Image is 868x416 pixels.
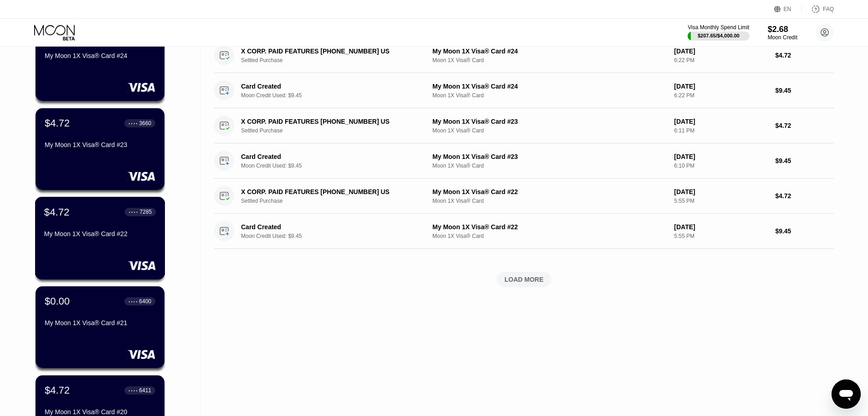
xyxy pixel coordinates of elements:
[241,198,431,204] div: Settled Purchase
[432,153,667,160] div: My Moon 1X Visa® Card #23
[775,87,834,94] div: $9.45
[214,38,834,73] div: X CORP. PAID FEATURES [PHONE_NUMBER] USSettled PurchaseMy Moon 1X Visa® Card #24Moon 1X Visa® Car...
[241,57,431,63] div: Settled Purchase
[768,34,797,41] div: Moon Credit
[45,408,155,416] div: My Moon 1X Visa® Card #20
[432,57,667,63] div: Moon 1X Visa® Card
[241,118,418,125] div: X CORP. PAID FEATURES [PHONE_NUMBER] US
[214,73,834,108] div: Card CreatedMoon Credit Used: $9.45My Moon 1X Visa® Card #24Moon 1X Visa® Card[DATE]6:22 PM$9.45
[432,47,667,55] div: My Moon 1X Visa® Card #24
[775,157,834,164] div: $9.45
[802,5,834,14] div: FAQ
[241,153,418,160] div: Card Created
[432,198,667,204] div: Moon 1X Visa® Card
[688,24,749,41] div: Visa Monthly Spend Limit$207.65/$4,000.00
[674,92,768,99] div: 6:22 PM
[128,122,138,125] div: ● ● ● ●
[674,163,768,169] div: 6:10 PM
[775,52,834,59] div: $4.72
[128,300,138,303] div: ● ● ● ●
[128,389,138,392] div: ● ● ● ●
[36,197,164,279] div: $4.72● ● ● ●7285My Moon 1X Visa® Card #22
[774,5,802,14] div: EN
[674,127,768,134] div: 6:11 PM
[674,198,768,204] div: 5:55 PM
[674,118,768,125] div: [DATE]
[139,120,151,126] div: 3660
[214,179,834,214] div: X CORP. PAID FEATURES [PHONE_NUMBER] USSettled PurchaseMy Moon 1X Visa® Card #22Moon 1X Visa® Car...
[241,188,418,195] div: X CORP. PAID FEATURES [PHONE_NUMBER] US
[775,227,834,235] div: $9.45
[241,163,431,169] div: Moon Credit Used: $9.45
[432,83,667,90] div: My Moon 1X Visa® Card #24
[432,118,667,125] div: My Moon 1X Visa® Card #23
[139,209,152,215] div: 7285
[214,214,834,249] div: Card CreatedMoon Credit Used: $9.45My Moon 1X Visa® Card #22Moon 1X Visa® Card[DATE]5:55 PM$9.45
[432,163,667,169] div: Moon 1X Visa® Card
[674,188,768,195] div: [DATE]
[784,6,791,12] div: EN
[832,379,861,409] iframe: Dugme za pokretanje prozora za razmenu poruka
[688,24,749,31] div: Visa Monthly Spend Limit
[241,223,418,231] div: Card Created
[775,122,834,129] div: $4.72
[241,47,418,55] div: X CORP. PAID FEATURES [PHONE_NUMBER] US
[45,141,155,148] div: My Moon 1X Visa® Card #23
[45,384,70,396] div: $4.72
[432,92,667,99] div: Moon 1X Visa® Card
[139,298,151,305] div: 6400
[241,83,418,90] div: Card Created
[214,272,834,287] div: LOAD MORE
[432,188,667,195] div: My Moon 1X Visa® Card #22
[504,275,544,284] div: LOAD MORE
[768,25,797,41] div: $2.68Moon Credit
[241,92,431,99] div: Moon Credit Used: $9.45
[432,127,667,134] div: Moon 1X Visa® Card
[241,127,431,134] div: Settled Purchase
[45,295,70,307] div: $0.00
[674,57,768,63] div: 6:22 PM
[674,153,768,160] div: [DATE]
[36,286,164,368] div: $0.00● ● ● ●6400My Moon 1X Visa® Card #21
[241,233,431,239] div: Moon Credit Used: $9.45
[45,52,155,59] div: My Moon 1X Visa® Card #24
[214,108,834,143] div: X CORP. PAID FEATURES [PHONE_NUMBER] USSettled PurchaseMy Moon 1X Visa® Card #23Moon 1X Visa® Car...
[775,192,834,200] div: $4.72
[674,223,768,231] div: [DATE]
[44,230,156,237] div: My Moon 1X Visa® Card #22
[139,387,151,394] div: 6411
[674,233,768,239] div: 5:55 PM
[674,47,768,55] div: [DATE]
[674,83,768,90] div: [DATE]
[432,233,667,239] div: Moon 1X Visa® Card
[44,206,70,218] div: $4.72
[823,6,834,12] div: FAQ
[214,143,834,179] div: Card CreatedMoon Credit Used: $9.45My Moon 1X Visa® Card #23Moon 1X Visa® Card[DATE]6:10 PM$9.45
[36,19,164,101] div: $0.00● ● ● ●4159My Moon 1X Visa® Card #24
[45,319,155,326] div: My Moon 1X Visa® Card #21
[432,223,667,231] div: My Moon 1X Visa® Card #22
[768,25,797,34] div: $2.68
[698,33,740,38] div: $207.65 / $4,000.00
[36,108,164,190] div: $4.72● ● ● ●3660My Moon 1X Visa® Card #23
[45,117,70,129] div: $4.72
[129,211,138,213] div: ● ● ● ●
